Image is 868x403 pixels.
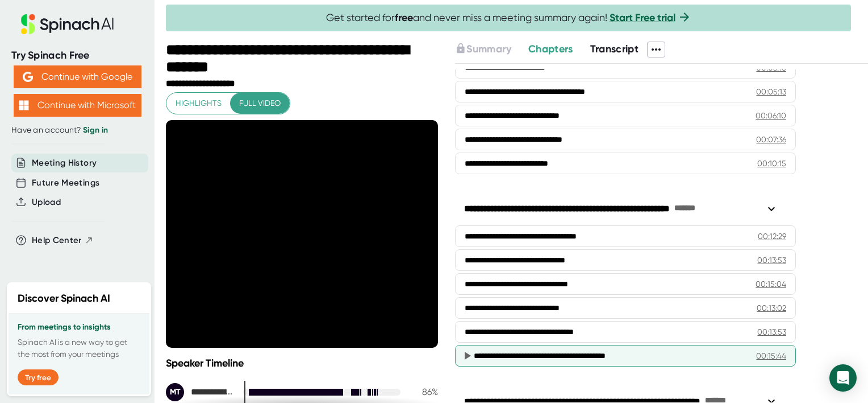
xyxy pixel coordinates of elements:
div: 00:07:36 [756,134,786,145]
div: MT [166,383,184,401]
h2: Discover Spinach AI [18,291,110,306]
div: María C Febre De La Torre [166,383,234,401]
button: Chapters [528,42,573,57]
button: Meeting History [32,157,97,170]
div: 86 % [410,386,438,397]
p: Spinach AI is a new way to get the most from your meetings [18,336,140,360]
div: 00:15:04 [756,278,786,290]
div: 00:13:02 [757,302,786,314]
span: Chapters [528,43,573,55]
button: Continue with Google [14,65,141,88]
div: Upgrade to access [455,42,528,57]
div: 00:06:10 [756,110,786,121]
div: Try Spinach Free [11,49,143,62]
button: Full video [230,93,290,114]
a: Start Free trial [610,11,675,24]
div: 00:12:29 [758,231,786,242]
div: 00:13:53 [757,326,786,338]
span: Transcript [590,43,639,55]
span: Get started for and never miss a meeting summary again! [326,11,691,24]
div: 00:15:44 [756,350,786,361]
div: Speaker Timeline [166,357,438,369]
div: 00:13:53 [757,254,786,266]
span: Highlights [176,96,222,110]
button: Future Meetings [32,176,99,190]
button: Continue with Microsoft [14,94,141,117]
button: Try free [18,369,59,385]
span: Help Center [32,234,82,247]
a: Sign in [83,125,108,135]
span: Summary [466,43,511,55]
button: Summary [455,42,511,57]
span: Full video [239,96,281,110]
button: Highlights [166,93,231,114]
b: free [395,11,413,24]
div: Open Intercom Messenger [829,364,857,392]
div: 00:05:13 [756,86,786,97]
button: Transcript [590,42,639,57]
img: Aehbyd4JwY73AAAAAElFTkSuQmCC [23,72,33,82]
button: Help Center [32,234,94,247]
div: Have an account? [11,125,143,135]
button: Upload [32,196,61,209]
h3: From meetings to insights [18,323,140,332]
div: 00:10:15 [757,158,786,169]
